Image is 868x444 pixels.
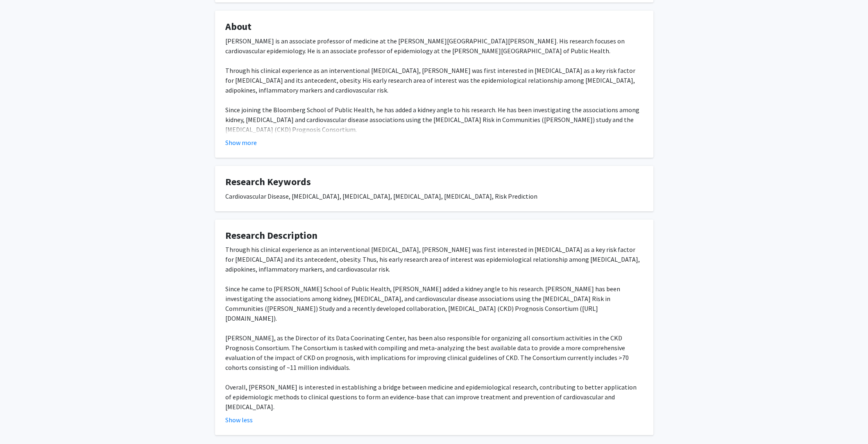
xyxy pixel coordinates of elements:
[225,230,643,242] h4: Research Description
[225,191,643,201] div: Cardiovascular Disease, [MEDICAL_DATA], [MEDICAL_DATA], [MEDICAL_DATA], [MEDICAL_DATA], Risk Pred...
[225,138,257,147] button: Show more
[225,21,643,33] h4: About
[6,407,35,438] iframe: Chat
[225,36,643,311] div: [PERSON_NAME] is an associate professor of medicine at the [PERSON_NAME][GEOGRAPHIC_DATA][PERSON_...
[225,176,643,188] h4: Research Keywords
[225,415,253,425] button: Show less
[225,245,643,412] div: Through his clinical experience as an interventional [MEDICAL_DATA], [PERSON_NAME] was first inte...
